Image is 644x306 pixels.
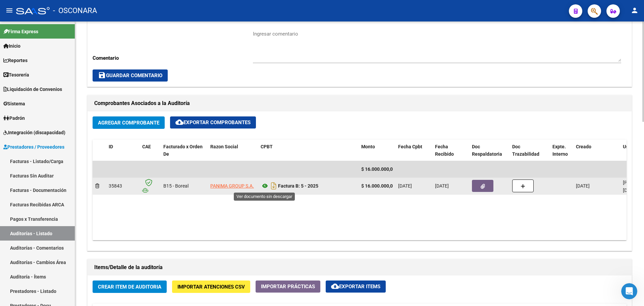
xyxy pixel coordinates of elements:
p: Comentario [93,54,253,62]
span: CAE [142,144,151,149]
img: Profile image for Fin [19,5,30,16]
strong: Factura B: 5 - 2025 [278,183,318,189]
span: Doc Trazabilidad [512,144,539,157]
h1: Comprobantes Asociados a la Auditoría [94,98,625,109]
button: Guardar Comentario [93,69,168,82]
mat-icon: save [98,71,106,79]
datatable-header-cell: Razon Social [208,140,258,162]
div: De nada, ¡Que tenga un lindo dia! [11,204,91,210]
span: Agregar Comprobante [98,120,159,126]
datatable-header-cell: Fecha Recibido [432,140,469,162]
p: El equipo también puede ayudar [33,8,103,18]
datatable-header-cell: Facturado x Orden De [161,140,208,162]
textarea: Escribe un mensaje... [6,206,128,217]
span: Fecha Recibido [435,144,454,157]
span: [DATE] [576,183,590,189]
span: Importar Prácticas [261,284,315,290]
strong: $ 16.000.000,00 [361,183,395,189]
span: Razon Social [210,144,238,149]
span: B15 - Boreal [163,183,189,189]
div: Fin dice… [5,37,129,76]
span: $ 16.000.000,00 [361,166,395,172]
datatable-header-cell: Fecha Cpbt [395,140,432,162]
div: Soporte dice… [5,200,129,229]
span: Firma Express [3,28,38,35]
div: Buenos dias, Muchas gracias por comunicarse con el soporte técnico de la plataforma. [11,96,105,116]
div: Soporte dice… [5,120,129,180]
div: Profile image for Soporte [30,78,37,84]
div: Cerrar [118,4,130,16]
span: Exportar Comprobantes [175,119,251,125]
span: Inicio [3,42,20,50]
span: Tesorería [3,71,29,79]
span: - OSCONARA [53,3,97,18]
span: Crear Item de Auditoria [98,284,161,290]
datatable-header-cell: Monto [359,140,395,162]
button: Enviar un mensaje… [115,217,126,228]
span: Reportes [3,57,28,64]
button: Inicio [105,4,118,17]
div: Buenos dias, Muchas gracias por comunicarse con el soporte técnico de la plataforma. [5,92,110,120]
div: [PERSON_NAME] ¡Gracias por tu paciencia! Estamos revisando tu mensaje y te responderemos en unos ... [5,37,110,71]
datatable-header-cell: ID [106,140,140,162]
i: Descargar documento [269,181,278,191]
datatable-header-cell: Doc Trazabilidad [509,140,550,162]
span: PANIMA GROUP S.A. [210,183,254,189]
span: Fecha Cpbt [398,144,422,149]
span: Guardar Comentario [98,72,162,79]
span: [DATE] [435,183,449,189]
span: Liquidación de Convenios [3,86,62,93]
button: Selector de emoji [21,220,26,225]
button: go back [4,4,17,17]
span: Monto [361,144,375,149]
span: Integración (discapacidad) [3,129,65,136]
datatable-header-cell: Doc Respaldatoria [469,140,509,162]
span: Doc Respaldatoria [472,144,502,157]
h1: Items/Detalle de la auditoría [94,262,625,273]
span: Prestadores / Proveedores [3,143,64,151]
div: [URL][DOMAIN_NAME]desde esta sección ud tendrá todas las DDJJ, si aplica el filtro de "descartada... [5,120,110,174]
span: [DATE] [398,183,412,189]
datatable-header-cell: CPBT [258,140,359,162]
datatable-header-cell: Expte. Interno [550,140,573,162]
button: Exportar Comprobantes [170,116,256,129]
span: Facturado x Orden De [163,144,203,157]
button: Importar Prácticas [256,280,320,293]
button: Importar Atenciones CSV [172,280,250,293]
div: Iara dice… [5,180,129,200]
span: CPBT [261,144,273,149]
button: Exportar Items [326,280,386,293]
button: Selector de gif [32,220,37,225]
div: Muchas gracias!! [78,180,129,194]
div: Soporte dice… [5,92,129,120]
div: De nada, ¡Que tenga un lindo dia! [5,200,96,214]
datatable-header-cell: Creado [573,140,620,162]
mat-icon: cloud_download [175,118,183,126]
div: Soporte dice… [5,76,129,92]
div: [PERSON_NAME] ¡Gracias por tu paciencia! Estamos revisando tu mensaje y te responderemos en unos ... [11,41,105,67]
h1: Fin [33,3,41,8]
button: Crear Item de Auditoria [93,280,167,293]
div: joined the conversation [39,78,104,84]
span: Creado [576,144,591,149]
datatable-header-cell: CAE [140,140,161,162]
iframe: Intercom live chat [621,283,637,299]
button: Adjuntar un archivo [10,220,16,225]
div: desde esta sección ud tendrá todas las DDJJ, si aplica el filtro de "descartadas: SI" podrá visua... [11,124,105,170]
span: Importar Atenciones CSV [177,284,245,290]
span: Padrón [3,114,25,122]
div: Muchas gracias!! [83,184,123,190]
a: [URL][DOMAIN_NAME] [11,124,63,130]
span: ID [109,144,113,149]
span: Sistema [3,100,25,107]
button: Agregar Comprobante [93,116,165,129]
span: Expte. Interno [552,144,568,157]
b: Soporte [39,79,57,83]
mat-icon: person [631,6,639,14]
mat-icon: menu [5,6,13,14]
span: 35843 [109,183,122,189]
button: Start recording [43,220,48,225]
span: Usuario [623,144,639,149]
mat-icon: cloud_download [331,282,339,290]
span: Exportar Items [331,284,380,290]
